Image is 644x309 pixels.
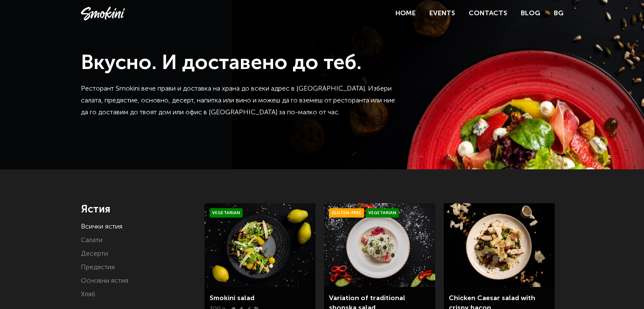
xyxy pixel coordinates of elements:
a: Home [395,10,416,17]
a: Десерти [81,251,108,257]
a: Хляб [81,291,95,298]
a: Предястия [81,264,115,271]
a: Всички ястия [81,223,122,230]
a: Contacts [469,10,507,17]
span: Vegetarian [366,208,399,218]
a: BG [554,8,564,19]
a: Events [429,10,455,17]
a: Салати [81,237,102,244]
a: Основни ястия [81,278,128,284]
h1: Вкусно. И доставено до теб. [81,51,398,76]
a: Smokini salad [210,295,254,302]
img: Smokini_Winter_Menu_21.jpg [205,203,315,287]
h4: Ястия [81,203,192,216]
span: Gluten-free [329,208,364,218]
a: Blog [521,10,540,17]
span: Vegetarian [210,208,243,218]
img: Smokini_Winter_Menu_6.jpg [324,203,435,287]
p: Ресторант Smokini вече прави и доставка на храна до всеки адрес в [GEOGRAPHIC_DATA]. Избери салат... [81,83,398,119]
img: a0bd2dfa7939bea41583f5152c5e58f3001739ca23e674f59b2584116c8911d2.jpeg [444,203,555,287]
